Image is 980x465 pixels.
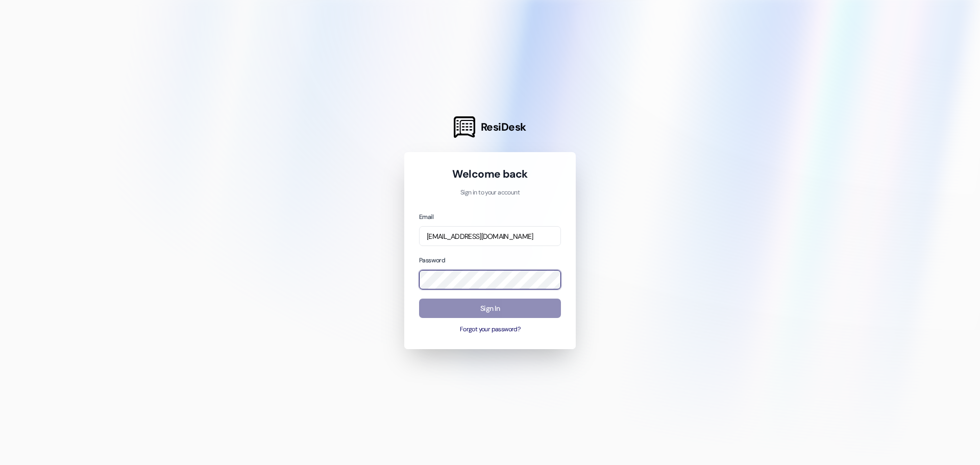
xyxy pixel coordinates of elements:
[481,120,526,134] span: ResiDesk
[419,256,445,264] label: Password
[419,325,561,334] button: Forgot your password?
[419,213,433,221] label: Email
[454,116,475,138] img: ResiDesk Logo
[419,226,561,246] input: name@example.com
[419,167,561,181] h1: Welcome back
[419,188,561,198] p: Sign in to your account
[419,299,561,319] button: Sign In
